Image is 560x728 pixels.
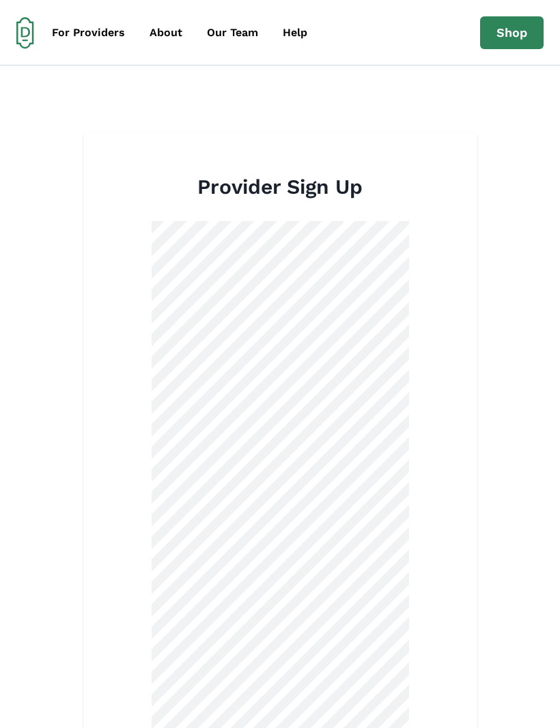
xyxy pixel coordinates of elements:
[41,19,136,46] a: For Providers
[150,25,182,41] div: About
[139,19,193,46] a: About
[196,19,269,46] a: Our Team
[52,25,125,41] div: For Providers
[207,25,258,41] div: Our Team
[152,175,409,199] h2: Provider Sign Up
[480,16,544,49] a: Shop
[283,25,307,41] div: Help
[272,19,318,46] a: Help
